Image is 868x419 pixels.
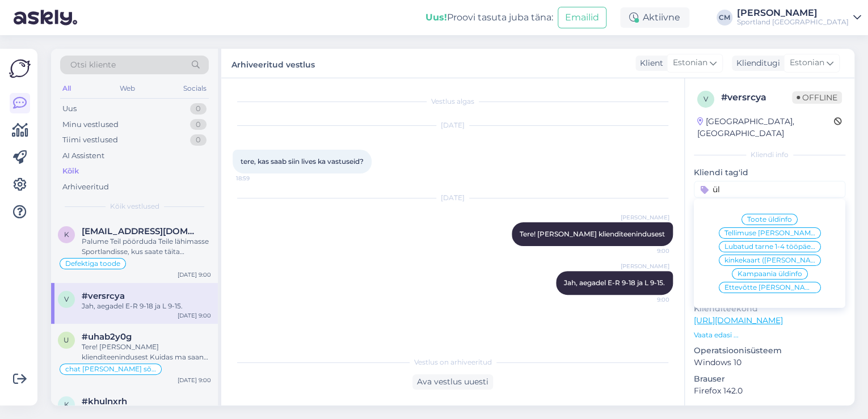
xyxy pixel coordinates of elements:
[181,81,209,96] div: Socials
[694,345,845,357] p: Operatsioonisüsteem
[241,157,364,166] span: tere, kas saab siin lives ka vastuseid?
[82,396,127,407] span: #khulnxrh
[117,81,137,96] div: Web
[190,119,207,130] div: 0
[694,373,845,385] p: Brauser
[621,213,669,222] span: [PERSON_NAME]
[60,81,73,96] div: All
[737,9,849,18] div: [PERSON_NAME]
[62,150,104,162] div: AI Assistent
[620,7,689,28] div: Aktiivne
[425,11,553,24] div: Proovi tasuta juba täna:
[82,301,211,311] div: Jah, aegadel E-R 9-18 ja L 9-15.
[564,278,665,287] span: Jah, aegadel E-R 9-18 ja L 9-15.
[62,103,77,115] div: Uus
[70,59,116,71] span: Otsi kliente
[694,315,783,325] a: [URL][DOMAIN_NAME]
[64,230,69,239] span: k
[82,342,211,362] div: Tere! [PERSON_NAME] klienditeenindusest Kuidas ma saan Teile abiks olla?
[627,295,669,304] span: 9:00
[110,201,159,211] span: Kõik vestlused
[64,336,69,344] span: u
[621,262,669,270] span: [PERSON_NAME]
[717,10,732,26] div: CM
[64,295,69,303] span: v
[627,247,669,255] span: 9:00
[178,376,211,384] div: [DATE] 9:00
[694,357,845,369] p: Windows 10
[724,230,815,236] span: Tellimuse [PERSON_NAME] info
[635,57,663,69] div: Klient
[732,57,780,69] div: Klienditugi
[694,167,845,179] p: Kliendi tag'id
[697,116,834,139] div: [GEOGRAPHIC_DATA], [GEOGRAPHIC_DATA]
[178,270,211,279] div: [DATE] 9:00
[520,230,665,238] span: Tere! [PERSON_NAME] klienditeenindusest
[65,366,156,373] span: chat [PERSON_NAME] sõnumita
[231,56,315,71] label: Arhiveeritud vestlus
[82,226,200,236] span: kristinlepik@hotmail.com
[694,181,845,198] input: Lisa tag
[412,374,493,390] div: Ava vestlus uuesti
[792,91,842,104] span: Offline
[414,357,492,367] span: Vestlus on arhiveeritud
[790,57,824,69] span: Estonian
[233,120,673,130] div: [DATE]
[9,58,31,79] img: Askly Logo
[82,236,211,257] div: Palume Teil pöörduda Teile lähimasse Sportlandisse, kus saate täita defektiga toote tagastamise a...
[694,330,845,340] p: Vaata edasi ...
[65,260,120,267] span: Defektiga toode
[190,134,207,146] div: 0
[694,150,845,160] div: Kliendi info
[236,174,279,183] span: 18:59
[724,243,815,250] span: Lubatud tarne 1-4 tööpäeva ületatud
[425,12,447,23] b: Uus!
[62,119,119,130] div: Minu vestlused
[694,303,845,315] p: Klienditeekond
[724,257,815,264] span: kinkekaart ([PERSON_NAME])
[233,193,673,203] div: [DATE]
[694,385,845,397] p: Firefox 142.0
[64,400,69,409] span: k
[233,96,673,107] div: Vestlus algas
[703,95,708,103] span: v
[747,216,792,223] span: Toote üldinfo
[190,103,207,115] div: 0
[737,18,849,27] div: Sportland [GEOGRAPHIC_DATA]
[721,91,792,104] div: # versrcya
[673,57,707,69] span: Estonian
[724,284,815,291] span: Ettevõtte [PERSON_NAME] info
[62,181,109,193] div: Arhiveeritud
[738,270,802,277] span: Kampaania üldinfo
[82,332,132,342] span: #uhab2y0g
[62,166,79,177] div: Kõik
[737,9,861,27] a: [PERSON_NAME]Sportland [GEOGRAPHIC_DATA]
[82,291,125,301] span: #versrcya
[62,134,118,146] div: Tiimi vestlused
[558,7,606,28] button: Emailid
[178,311,211,320] div: [DATE] 9:00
